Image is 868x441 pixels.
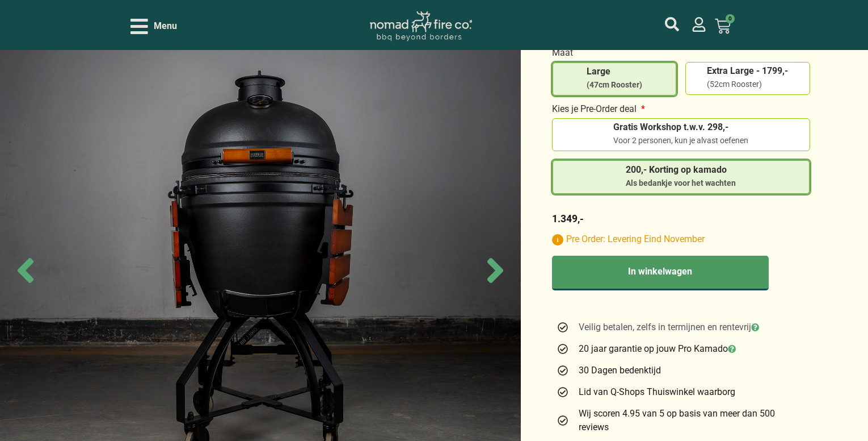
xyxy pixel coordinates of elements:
[726,14,735,23] span: 0
[626,165,736,174] span: 200,- Korting op kamado
[475,251,515,290] span: Next slide
[665,17,679,31] a: mijn account
[552,234,810,246] p: Pre Order: Levering Eind November
[557,407,806,434] a: Wij scoren 4.95 van 5 op basis van meer dan 500 reviews
[587,67,642,76] span: Large
[707,66,788,76] span: Extra Large - 1799,-
[587,80,642,91] div: (47cm Rooster)
[6,251,45,290] span: Previous slide
[552,48,573,57] span: Maat
[576,385,735,399] span: Lid van Q-Shops Thuiswinkel waarborg
[613,123,748,132] span: Gratis Workshop t.w.v. 298,-
[557,321,806,334] a: Veilig betalen, zelfs in termijnen en rentevrij
[557,342,806,356] a: 20 jaar garantie op jouw Pro Kamado
[370,11,472,41] img: Nomad Logo
[692,17,706,32] a: mijn account
[557,385,806,399] a: Lid van Q-Shops Thuiswinkel waarborg
[707,79,788,90] div: (52cm Rooster)
[701,11,744,41] a: 0
[613,135,748,147] div: Voor 2 personen, kun je alvast oefenen
[576,342,736,356] span: 20 jaar garantie op jouw Pro Kamado
[576,364,661,377] span: 30 Dagen bedenktijd
[154,19,177,33] span: Menu
[130,16,177,36] div: Open/Close Menu
[576,321,759,334] span: Veilig betalen, zelfs in termijnen en rentevrij
[626,178,736,189] div: Als bedankje voor het wachten
[557,364,806,377] a: 30 Dagen bedenktijd
[576,407,806,434] span: Wij scoren 4.95 van 5 op basis van meer dan 500 reviews
[552,105,637,114] span: Kies je Pre-Order deal
[552,256,769,290] button: In winkelwagen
